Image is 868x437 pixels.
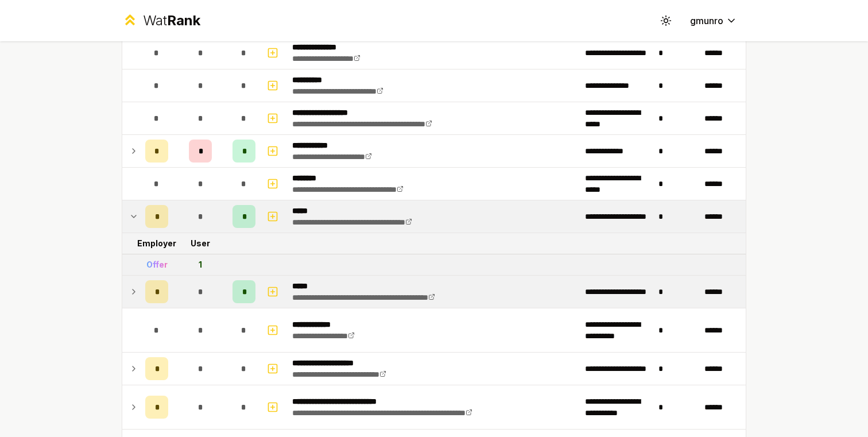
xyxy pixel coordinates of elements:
div: Wat [143,11,200,30]
td: Employer [141,233,173,254]
div: Offer [146,259,168,270]
button: gmunro [681,10,746,31]
a: WatRank [122,11,200,30]
span: Rank [167,12,200,29]
span: gmunro [690,14,723,28]
td: User [173,233,228,254]
div: 1 [199,259,202,270]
